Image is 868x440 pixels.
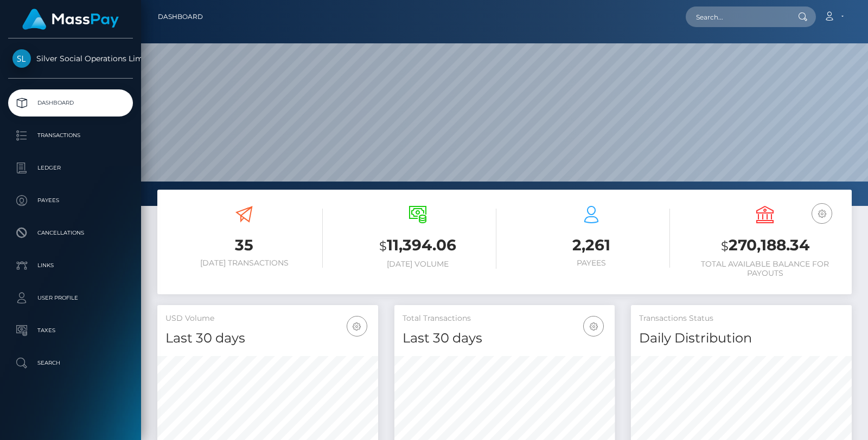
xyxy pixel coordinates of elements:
[8,89,133,117] a: Dashboard
[513,235,670,256] h3: 2,261
[8,54,133,63] span: Silver Social Operations Limited
[165,235,323,256] h3: 35
[686,235,844,257] h3: 270,188.34
[403,313,607,324] h5: Total Transactions
[379,238,387,254] small: $
[12,355,129,371] p: Search
[339,260,496,269] h6: [DATE] Volume
[12,322,129,339] p: Taxes
[339,235,496,257] h3: 11,394.06
[639,313,844,324] h5: Transactions Status
[403,329,607,348] h4: Last 30 days
[12,225,129,241] p: Cancellations
[8,154,133,182] a: Ledger
[8,187,133,214] a: Payees
[12,95,129,111] p: Dashboard
[686,260,844,278] h6: Total Available Balance for Payouts
[686,7,788,27] input: Search...
[8,317,133,344] a: Taxes
[721,238,729,254] small: $
[12,290,129,306] p: User Profile
[12,127,129,144] p: Transactions
[165,329,370,348] h4: Last 30 days
[8,122,133,149] a: Transactions
[8,350,133,377] a: Search
[22,9,119,30] img: MassPay Logo
[8,284,133,312] a: User Profile
[12,257,129,274] p: Links
[165,313,370,324] h5: USD Volume
[158,5,203,28] a: Dashboard
[8,219,133,247] a: Cancellations
[12,49,31,68] img: Silver Social Operations Limited
[165,258,323,268] h6: [DATE] Transactions
[8,252,133,279] a: Links
[513,258,670,268] h6: Payees
[12,160,129,176] p: Ledger
[12,192,129,209] p: Payees
[639,329,844,348] h4: Daily Distribution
